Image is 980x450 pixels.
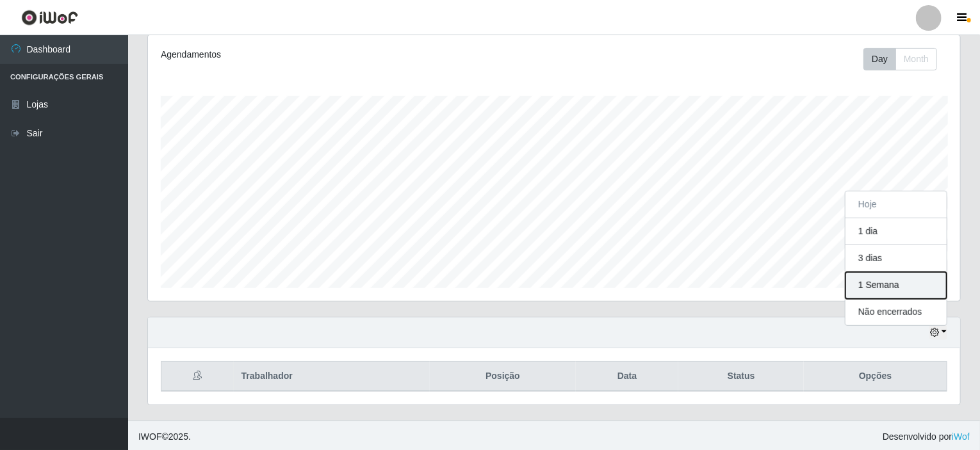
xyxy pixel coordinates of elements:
[883,430,970,444] span: Desenvolvido por
[678,362,804,392] th: Status
[952,431,970,442] a: iWof
[576,362,678,392] th: Data
[138,430,191,444] span: © 2025 .
[804,362,947,392] th: Opções
[863,48,937,70] div: First group
[234,362,430,392] th: Trabalhador
[845,272,947,299] button: 1 Semana
[138,431,162,442] span: IWOF
[845,191,947,218] button: Hoje
[845,245,947,272] button: 3 dias
[863,48,896,70] button: Day
[161,48,477,61] div: Agendamentos
[895,48,937,70] button: Month
[21,10,78,26] img: CoreUI Logo
[863,48,947,70] div: Toolbar with button groups
[845,218,947,245] button: 1 dia
[845,299,947,325] button: Não encerrados
[430,362,576,392] th: Posição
